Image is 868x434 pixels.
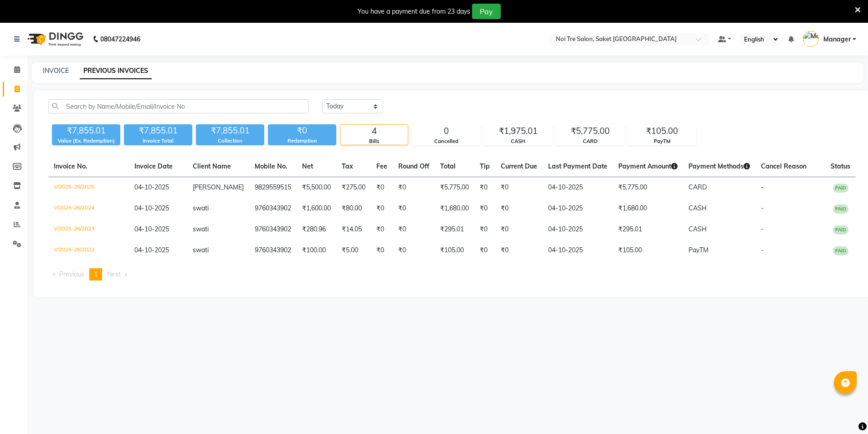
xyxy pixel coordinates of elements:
[193,162,231,170] span: Client Name
[358,7,470,16] div: You have a payment due from 23 days
[297,240,336,261] td: ₹100.00
[48,219,129,240] td: V/2025-26/2023
[435,198,474,219] td: ₹1,680.00
[688,225,707,233] span: CASH
[134,204,169,212] span: 04-10-2025
[761,246,764,254] span: -
[297,219,336,240] td: ₹280.96
[43,66,69,75] a: INVOICE
[435,177,474,199] td: ₹5,775.00
[48,268,856,281] nav: Pagination
[393,219,435,240] td: ₹0
[556,138,624,145] div: CARD
[94,270,98,278] span: 1
[107,270,121,278] span: Next
[495,198,543,219] td: ₹0
[761,204,764,212] span: -
[761,162,806,170] span: Cancel Reason
[48,198,129,219] td: V/2025-26/2024
[268,137,336,145] div: Redemption
[249,219,297,240] td: 9760343902
[440,162,456,170] span: Total
[134,183,169,191] span: 04-10-2025
[52,137,120,145] div: Value (Ex. Redemption)
[474,198,495,219] td: ₹0
[193,246,209,254] span: swati
[23,26,86,52] img: logo
[336,198,371,219] td: ₹80.00
[193,225,209,233] span: swati
[543,219,613,240] td: 04-10-2025
[249,177,297,199] td: 9829559515
[628,138,696,145] div: PayTM
[474,219,495,240] td: ₹0
[59,270,84,278] span: Previous
[613,177,683,199] td: ₹5,775.00
[100,26,140,52] b: 08047224946
[342,162,353,170] span: Tax
[613,198,683,219] td: ₹1,680.00
[548,162,607,170] span: Last Payment Date
[393,177,435,199] td: ₹0
[618,162,678,170] span: Payment Amount
[393,198,435,219] td: ₹0
[48,99,308,113] input: Search by Name/Mobile/Email/Invoice No
[371,177,393,199] td: ₹0
[474,177,495,199] td: ₹0
[54,162,87,170] span: Invoice No.
[371,219,393,240] td: ₹0
[761,225,764,233] span: -
[613,219,683,240] td: ₹295.01
[435,240,474,261] td: ₹105.00
[376,162,387,170] span: Fee
[124,137,192,145] div: Invoice Total
[255,162,288,170] span: Mobile No.
[196,124,264,137] div: ₹7,855.01
[543,198,613,219] td: 04-10-2025
[393,240,435,261] td: ₹0
[688,183,707,191] span: CARD
[52,124,120,137] div: ₹7,855.01
[336,177,371,199] td: ₹275.00
[628,125,696,138] div: ₹105.00
[613,240,683,261] td: ₹105.00
[340,138,408,145] div: Bills
[501,162,537,170] span: Current Due
[480,162,490,170] span: Tip
[134,225,169,233] span: 04-10-2025
[336,219,371,240] td: ₹14.05
[340,125,408,138] div: 4
[688,204,707,212] span: CASH
[297,198,336,219] td: ₹1,600.00
[543,177,613,199] td: 04-10-2025
[688,246,709,254] span: PayTM
[484,138,552,145] div: CASH
[371,240,393,261] td: ₹0
[268,124,336,137] div: ₹0
[833,204,848,214] span: PAID
[371,198,393,219] td: ₹0
[761,183,764,191] span: -
[302,162,313,170] span: Net
[412,138,480,145] div: Cancelled
[831,162,850,170] span: Status
[556,125,624,138] div: ₹5,775.00
[543,240,613,261] td: 04-10-2025
[249,198,297,219] td: 9760343902
[830,398,859,425] iframe: chat widget
[249,240,297,261] td: 9760343902
[196,137,264,145] div: Collection
[803,31,819,47] img: Manager
[124,124,192,137] div: ₹7,855.01
[297,177,336,199] td: ₹5,500.00
[398,162,429,170] span: Round Off
[833,246,848,255] span: PAID
[484,125,552,138] div: ₹1,975.01
[435,219,474,240] td: ₹295.01
[495,240,543,261] td: ₹0
[336,240,371,261] td: ₹5.00
[48,177,129,199] td: V/2025-26/2025
[193,183,244,191] span: [PERSON_NAME]
[833,225,848,235] span: PAID
[134,162,173,170] span: Invoice Date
